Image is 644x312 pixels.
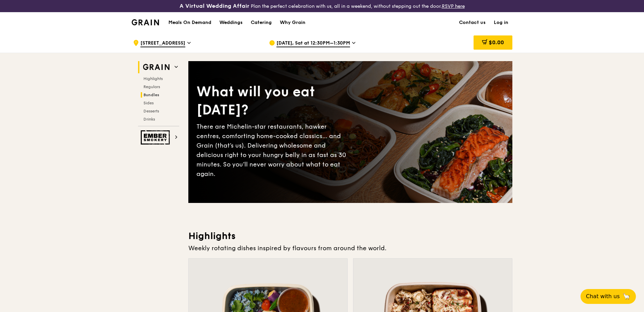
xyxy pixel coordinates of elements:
div: Plan the perfect celebration with us, all in a weekend, without stepping out the door. [128,3,516,9]
a: RSVP here [442,3,465,9]
a: GrainGrain [132,12,159,32]
img: Ember Smokery web logo [141,130,172,145]
a: Log in [490,12,512,33]
div: There are Michelin-star restaurants, hawker centres, comforting home-cooked classics… and Grain (... [196,122,350,179]
span: Desserts [143,109,159,113]
div: What will you eat [DATE]? [196,83,350,119]
div: Why Grain [280,12,305,33]
div: Weddings [219,12,243,33]
span: Regulars [143,84,160,89]
div: Weekly rotating dishes inspired by flavours from around the world. [188,243,512,253]
h1: Meals On Demand [168,19,211,26]
h3: A Virtual Wedding Affair [180,3,249,9]
span: Bundles [143,93,159,97]
span: $0.00 [489,39,504,46]
span: Drinks [143,117,155,122]
a: Why Grain [276,12,310,33]
img: Grain [132,19,159,25]
span: Highlights [143,76,163,81]
span: Sides [143,101,154,105]
span: [STREET_ADDRESS] [140,40,185,47]
span: Chat with us [586,292,620,301]
h3: Highlights [188,230,512,242]
div: Catering [251,12,272,33]
button: Chat with us🦙 [581,289,636,304]
span: [DATE], Sat at 12:30PM–1:30PM [276,40,350,47]
a: Catering [247,12,276,33]
a: Contact us [455,12,490,33]
img: Grain web logo [141,61,172,73]
span: 🦙 [622,292,630,301]
a: Weddings [215,12,247,33]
